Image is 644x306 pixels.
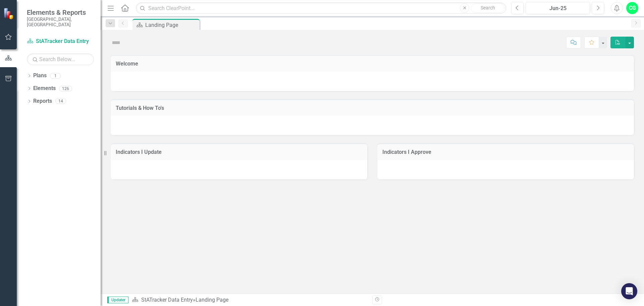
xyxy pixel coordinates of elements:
div: Jun-25 [528,4,588,12]
div: Open Intercom Messenger [621,283,637,299]
span: Search [481,5,495,10]
div: 1 [50,73,61,79]
button: CG [626,2,638,14]
button: Search [471,3,504,13]
h3: Indicators I Approve [382,149,629,155]
span: Updater [107,297,128,303]
h3: Welcome [116,61,629,67]
a: StATracker Data Entry [141,297,193,303]
small: [GEOGRAPHIC_DATA], [GEOGRAPHIC_DATA] [27,16,94,28]
img: ClearPoint Strategy [3,8,15,19]
button: Jun-25 [526,2,590,14]
div: » [132,296,367,304]
input: Search ClearPoint... [136,2,506,14]
a: StATracker Data Entry [27,38,94,45]
h3: Indicators I Update [116,149,362,155]
img: Not Defined [111,37,121,48]
div: 126 [59,86,72,91]
a: Plans [33,72,47,80]
a: Reports [33,97,52,105]
a: Elements [33,85,56,92]
input: Search Below... [27,53,94,65]
span: Elements & Reports [27,8,94,16]
div: Landing Page [196,297,228,303]
h3: Tutorials & How To's [116,105,629,111]
div: Landing Page [145,21,198,29]
div: 14 [55,98,66,104]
